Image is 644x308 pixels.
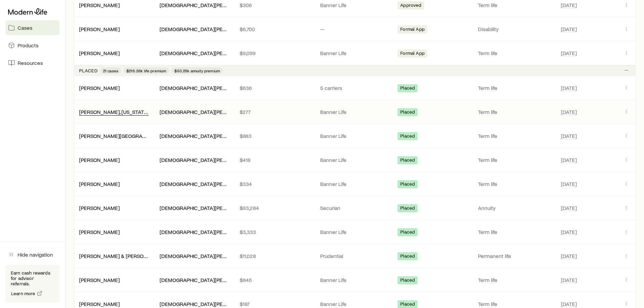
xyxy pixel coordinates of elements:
[160,181,229,188] div: [DEMOGRAPHIC_DATA][PERSON_NAME]
[79,109,149,116] div: [PERSON_NAME], [US_STATE]
[561,50,577,56] span: [DATE]
[478,205,553,211] p: Annuity
[561,253,577,259] span: [DATE]
[79,181,120,188] div: [PERSON_NAME]
[79,85,120,91] a: [PERSON_NAME]
[5,265,59,303] div: Earn cash rewards for advisor referrals.Learn more
[478,157,553,163] p: Term life
[240,253,309,259] p: $11,028
[478,2,553,8] p: Term life
[240,277,309,283] p: $845
[240,2,309,8] p: $306
[240,301,309,307] p: $187
[160,50,229,57] div: [DEMOGRAPHIC_DATA][PERSON_NAME]
[400,253,415,260] span: Placed
[561,157,577,163] span: [DATE]
[103,68,118,73] span: 21 cases
[561,205,577,211] span: [DATE]
[561,301,577,307] span: [DATE]
[79,2,120,9] div: [PERSON_NAME]
[79,253,172,259] a: [PERSON_NAME] & [PERSON_NAME] +1
[79,50,120,57] div: [PERSON_NAME]
[79,157,120,163] a: [PERSON_NAME]
[320,2,390,8] p: Banner Life
[240,157,309,163] p: $418
[240,181,309,187] p: $334
[160,85,229,92] div: [DEMOGRAPHIC_DATA][PERSON_NAME]
[160,2,229,9] div: [DEMOGRAPHIC_DATA][PERSON_NAME]
[79,26,120,32] a: [PERSON_NAME]
[320,253,390,259] p: Prudential
[400,277,415,284] span: Placed
[240,205,309,211] p: $93,284
[79,277,120,283] a: [PERSON_NAME]
[79,85,120,92] div: [PERSON_NAME]
[561,26,577,32] span: [DATE]
[79,205,120,211] a: [PERSON_NAME]
[400,181,415,188] span: Placed
[561,277,577,283] span: [DATE]
[18,60,43,66] span: Resources
[79,109,149,115] a: [PERSON_NAME], [US_STATE]
[240,109,309,115] p: $277
[18,24,32,31] span: Cases
[561,2,577,8] span: [DATE]
[79,68,98,73] p: Placed
[240,26,309,32] p: $6,700
[160,26,229,33] div: [DEMOGRAPHIC_DATA][PERSON_NAME]
[320,277,390,283] p: Banner Life
[400,50,425,57] span: Formal App
[79,205,120,212] div: [PERSON_NAME]
[320,157,390,163] p: Banner Life
[79,50,120,56] a: [PERSON_NAME]
[11,270,54,286] p: Earn cash rewards for advisor referrals.
[320,181,390,187] p: Banner Life
[320,109,390,115] p: Banner Life
[160,205,229,212] div: [DEMOGRAPHIC_DATA][PERSON_NAME]
[240,85,309,91] p: $636
[320,26,390,32] p: —
[79,181,120,187] a: [PERSON_NAME]
[320,133,390,139] p: Banner Life
[478,85,553,91] p: Term life
[320,205,390,211] p: Securian
[18,42,39,49] span: Products
[160,277,229,284] div: [DEMOGRAPHIC_DATA][PERSON_NAME]
[400,2,421,9] span: Approved
[79,229,120,236] div: [PERSON_NAME]
[400,85,415,92] span: Placed
[478,229,553,235] p: Term life
[79,26,120,33] div: [PERSON_NAME]
[320,85,390,91] p: 5 carriers
[79,229,120,235] a: [PERSON_NAME]
[240,229,309,235] p: $3,333
[478,50,553,56] p: Term life
[400,109,415,116] span: Placed
[160,301,229,308] div: [DEMOGRAPHIC_DATA][PERSON_NAME]
[561,133,577,139] span: [DATE]
[174,68,220,73] span: $93.28k annuity premium
[478,277,553,283] p: Term life
[160,229,229,236] div: [DEMOGRAPHIC_DATA][PERSON_NAME]
[11,291,35,296] span: Learn more
[400,133,415,140] span: Placed
[320,50,390,56] p: Banner Life
[79,253,149,260] div: [PERSON_NAME] & [PERSON_NAME] +1
[478,181,553,187] p: Term life
[79,301,120,307] a: [PERSON_NAME]
[160,157,229,164] div: [DEMOGRAPHIC_DATA][PERSON_NAME]
[5,55,59,70] a: Resources
[5,247,59,262] button: Hide navigation
[160,133,229,140] div: [DEMOGRAPHIC_DATA][PERSON_NAME]
[5,38,59,53] a: Products
[5,20,59,35] a: Cases
[160,253,229,260] div: [DEMOGRAPHIC_DATA][PERSON_NAME]
[320,301,390,307] p: Banner Life
[79,277,120,284] div: [PERSON_NAME]
[18,251,53,258] span: Hide navigation
[79,157,120,164] div: [PERSON_NAME]
[478,133,553,139] p: Term life
[561,85,577,91] span: [DATE]
[400,205,415,212] span: Placed
[400,229,415,236] span: Placed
